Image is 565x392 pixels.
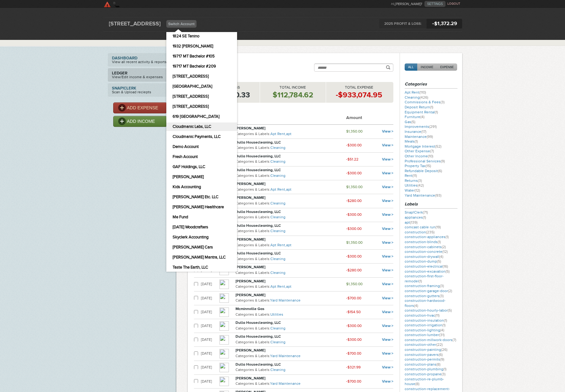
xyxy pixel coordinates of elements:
a: appliances [405,215,426,220]
a: Snap!ClerkScan & Upload reciepts [108,83,172,97]
a: Apt Rent, [270,243,286,247]
td: [DATE] [201,374,219,388]
span: (8) [415,382,419,386]
a: apt [286,284,291,289]
span: (4) [440,328,444,332]
a: Cleaning [270,326,285,330]
a: construction-permits [405,357,444,362]
td: [DATE] [201,277,219,291]
td: [DATE] [201,333,219,347]
a: construction-blinds [405,240,441,244]
a: Switch Account [166,20,197,28]
p: Categories & Labels: [235,297,346,304]
a: Other Income [405,154,433,158]
small: $1,350.00 [346,240,363,245]
h3: Categories [405,81,457,89]
a: [PERSON_NAME] Etc. LLC [166,193,237,201]
a: construction [405,230,435,234]
a: View > [382,226,393,231]
span: (4) [439,254,443,259]
a: Cleaning [270,159,285,164]
a: construction-insulation [405,318,447,323]
span: (1) [442,323,446,327]
a: Cloudmanic Payments, LLC [166,133,237,141]
td: [DATE] [201,347,219,361]
a: View > [382,157,393,161]
a: Cloudmanic Labs, LLC [166,122,237,131]
span: (1) [438,240,441,244]
span: (3) [418,178,422,183]
a: construction-first-floor-remodel [405,274,444,283]
a: [PERSON_NAME] [166,173,237,181]
a: [PERSON_NAME] Cars [166,243,237,252]
p: Categories & Labels: [235,131,346,137]
a: construction-framing [405,284,444,288]
a: View > [382,282,393,286]
small: -$300.00 [346,171,362,175]
strong: Dulla Housecleaning, LLC [235,320,281,325]
a: [STREET_ADDRESS] [166,72,237,81]
span: (1) [419,279,422,283]
a: Yard Maintenance [270,298,301,302]
span: (1) [430,105,433,109]
td: [DATE] [201,319,219,333]
span: (235) [426,230,435,234]
a: construction-electrical [405,264,448,269]
p: Categories & Labels: [235,284,346,290]
a: Utilities [405,183,424,188]
a: construction-hvac [405,313,440,318]
small: -$321.99 [346,365,361,369]
span: (426) [420,95,428,100]
span: + [432,21,434,26]
a: construction-excavation [405,269,450,274]
a: apt [286,132,291,136]
a: GAF Holdings, LLC [166,163,237,171]
a: View > [382,337,393,342]
a: SETTINGS [424,1,445,7]
a: Returns [405,178,422,183]
td: [DATE] [201,361,219,374]
small: -$280.00 [346,268,362,272]
a: comcast cable run [405,225,441,229]
span: (19) [435,225,441,229]
small: -$700.00 [346,296,361,300]
td: [DATE] [201,291,219,305]
a: View > [382,268,393,272]
a: 19717 MT Bachelor #105 [166,52,237,61]
span: (71) [423,210,428,215]
a: ALL [405,63,417,71]
span: (7) [430,149,434,153]
p: Categories & Labels: [235,367,346,373]
a: Commissions & Fees [405,100,445,104]
a: ADD EXPENSE [113,102,167,113]
a: View > [382,296,393,300]
a: Insurance [405,129,426,134]
a: Professional Services [405,159,445,163]
a: View > [382,365,393,369]
a: Water [405,188,420,193]
a: Apt Rent, [270,284,286,289]
a: Cleaning [270,257,285,261]
small: $1,350.00 [346,282,363,286]
a: apt [286,243,291,247]
a: construction-painting [405,347,447,352]
a: construction-garage-door [405,289,452,293]
a: construction-propane [405,372,446,376]
span: (22) [436,342,443,347]
p: Categories & Labels: [235,325,346,332]
a: 619 [GEOGRAPHIC_DATA] [166,112,237,121]
span: (5) [448,308,452,313]
a: Apt Rent [405,90,426,95]
p: Categories & Labels: [235,187,346,193]
span: (15) [426,164,431,168]
span: (2) [442,245,446,249]
span: (6) [438,169,442,173]
a: [DATE] Woodcrafters [166,223,237,231]
small: -$700.00 [346,351,361,356]
span: (93) [435,193,441,198]
a: LOGOUT [447,2,460,6]
a: Kids Accounting [166,183,237,191]
h3: Labels [405,201,457,209]
span: (1) [446,235,449,239]
span: (9) [440,357,444,362]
